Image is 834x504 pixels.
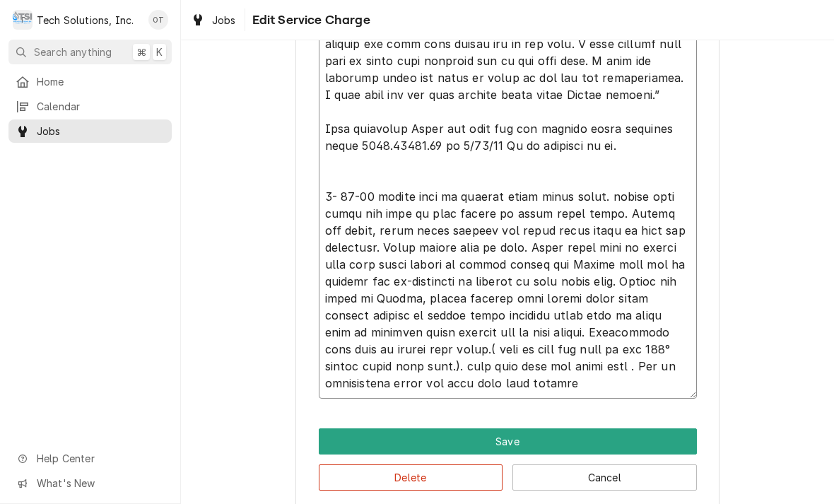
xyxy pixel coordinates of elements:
a: Go to Help Center [8,447,172,470]
div: Tech Solutions, Inc.'s Avatar [13,10,33,30]
a: Calendar [8,95,172,118]
span: What's New [37,476,163,491]
a: Jobs [8,119,172,143]
span: Edit Service Charge [248,11,370,30]
div: Button Group Row [319,428,697,455]
span: Jobs [37,124,165,139]
span: K [156,45,163,59]
span: Calendar [37,99,165,114]
div: T [13,10,33,30]
button: Delete [319,464,503,491]
button: Search anything⌘K [8,40,172,64]
button: Save [319,428,697,455]
span: Jobs [212,13,236,28]
span: Search anything [34,45,112,59]
button: Cancel [512,464,697,491]
a: Jobs [185,8,242,32]
div: OT [148,10,168,30]
div: Tech Solutions, Inc. [37,13,134,28]
span: Help Center [37,451,163,466]
div: Button Group [319,428,697,491]
div: Button Group Row [319,455,697,491]
div: Otis Tooley's Avatar [148,10,168,30]
span: ⌘ [136,45,146,59]
span: Home [37,74,165,89]
a: Go to What's New [8,471,172,495]
a: Home [8,70,172,93]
